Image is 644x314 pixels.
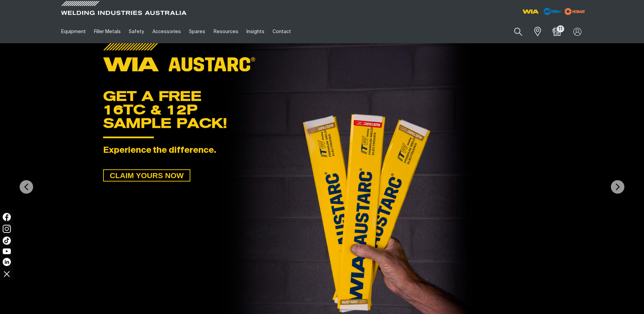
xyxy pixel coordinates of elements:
[3,225,11,233] img: Instagram
[268,20,295,43] a: Contact
[20,180,33,194] img: PrevArrow
[1,268,13,280] img: hide socials
[57,20,90,43] a: Equipment
[148,20,185,43] a: Accessories
[3,213,11,221] img: Facebook
[507,24,530,40] button: Search products
[209,20,242,43] a: Resources
[185,20,209,43] a: Spares
[3,258,11,266] img: LinkedIn
[563,6,587,17] img: miller
[103,169,190,182] a: CLAIM YOURS NOW
[90,20,125,43] a: Filler Metals
[103,89,541,130] div: GET A FREE 16TC & 12P SAMPLE PACK!
[611,180,624,194] img: NextArrow
[3,248,11,254] img: YouTube
[242,20,268,43] a: Insights
[103,146,541,156] div: Experience the difference.
[3,237,11,245] img: TikTok
[57,20,455,43] nav: Main
[498,24,530,40] input: Product name or item number...
[125,20,148,43] a: Safety
[104,169,190,182] span: CLAIM YOURS NOW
